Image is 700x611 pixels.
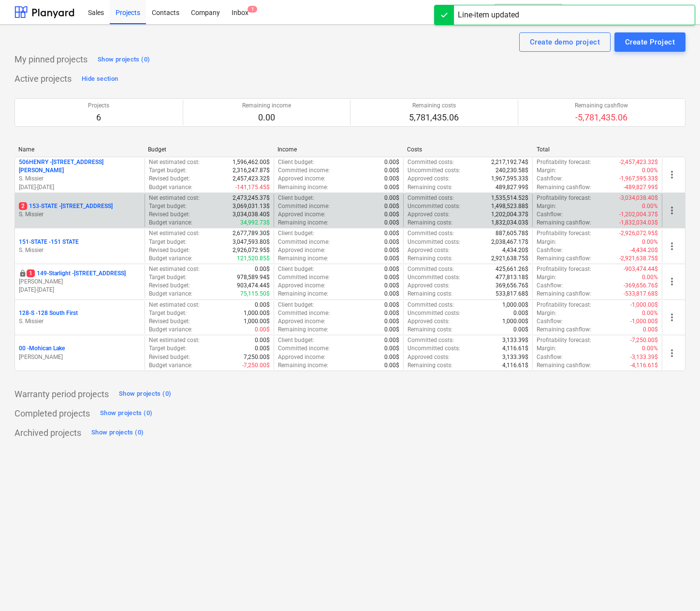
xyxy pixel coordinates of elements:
[384,273,399,282] p: 0.00$
[149,344,187,353] p: Target budget :
[237,282,270,290] p: 903,474.44$
[384,194,399,202] p: 0.00$
[278,344,330,353] p: Committed income :
[149,326,192,334] p: Budget variance :
[242,112,291,123] p: 0.00
[18,146,140,153] div: Name
[408,210,450,219] p: Approved costs :
[278,309,330,317] p: Committed income :
[409,112,459,123] p: 5,781,435.06
[278,326,328,334] p: Remaining income :
[95,52,152,67] button: Show projects (0)
[513,309,528,317] p: 0.00$
[408,183,452,192] p: Remaining costs :
[149,336,200,344] p: Net estimated cost :
[149,210,190,219] p: Revised budget :
[491,219,528,227] p: 1,832,034.03$
[642,344,658,353] p: 0.00%
[278,301,314,309] p: Client budget :
[652,565,700,611] iframe: Chat Widget
[244,353,270,361] p: 7,250.00$
[384,202,399,210] p: 0.00$
[496,290,528,298] p: 533,817.68$
[79,71,120,87] button: Hide section
[666,312,678,323] span: more_vert
[278,238,330,246] p: Committed income :
[384,183,399,192] p: 0.00$
[642,238,658,246] p: 0.00%
[19,269,141,294] div: 1149-Starlight -[STREET_ADDRESS][PERSON_NAME][DATE]-[DATE]
[82,74,118,85] div: Hide section
[624,265,658,273] p: -903,474.44$
[19,175,141,183] p: S. Missier
[502,336,528,344] p: 3,133.39$
[27,269,126,278] p: 149-Starlight - [STREET_ADDRESS]
[19,278,141,286] p: [PERSON_NAME]
[278,166,330,175] p: Committed income :
[513,326,528,334] p: 0.00$
[278,353,325,361] p: Approved income :
[502,353,528,361] p: 3,133.39$
[149,309,187,317] p: Target budget :
[642,309,658,317] p: 0.00%
[666,169,678,180] span: more_vert
[630,361,658,370] p: -4,116.61$
[149,246,190,254] p: Revised budget :
[384,317,399,326] p: 0.00$
[149,219,192,227] p: Budget variance :
[537,166,556,175] p: Margin :
[278,336,314,344] p: Client budget :
[19,183,141,192] p: [DATE] - [DATE]
[19,269,27,277] span: locked
[384,265,399,273] p: 0.00$
[149,282,190,290] p: Revised budget :
[491,238,528,246] p: 2,038,467.17$
[537,175,563,183] p: Cashflow :
[149,229,200,238] p: Net estimated cost :
[255,265,270,273] p: 0.00$
[235,183,270,192] p: -141,175.45$
[19,210,141,219] p: S. Missier
[278,229,314,238] p: Client budget :
[15,388,109,400] p: Warranty period projects
[15,54,87,65] p: My pinned projects
[643,326,658,334] p: 0.00$
[537,344,556,353] p: Margin :
[537,273,556,282] p: Margin :
[408,301,454,309] p: Committed costs :
[233,210,270,219] p: 3,034,038.40$
[575,102,628,110] p: Remaining cashflow
[408,175,450,183] p: Approved costs :
[117,387,174,402] button: Show projects (0)
[19,353,141,361] p: [PERSON_NAME]
[537,336,591,344] p: Profitability forecast :
[502,344,528,353] p: 4,116.61$
[630,317,658,326] p: -1,000.00$
[233,166,270,175] p: 2,316,247.87$
[15,408,90,419] p: Completed projects
[491,158,528,166] p: 2,217,192.74$
[384,353,399,361] p: 0.00$
[278,317,325,326] p: Approved income :
[537,246,563,254] p: Cashflow :
[149,183,192,192] p: Budget variance :
[624,282,658,290] p: -369,656.76$
[537,265,591,273] p: Profitability forecast :
[242,102,291,110] p: Remaining income
[15,427,81,439] p: Archived projects
[19,286,141,294] p: [DATE] - [DATE]
[278,194,314,202] p: Client budget :
[278,254,328,263] p: Remaining income :
[519,32,611,52] button: Create demo project
[502,361,528,370] p: 4,116.61$
[19,309,141,326] div: 128-S -128 South FirstS. Missier
[666,276,678,287] span: more_vert
[537,158,591,166] p: Profitability forecast :
[149,238,187,246] p: Target budget :
[278,175,325,183] p: Approved income :
[149,254,192,263] p: Budget variance :
[278,219,328,227] p: Remaining income :
[630,301,658,309] p: -1,000.00$
[530,36,600,48] div: Create demo project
